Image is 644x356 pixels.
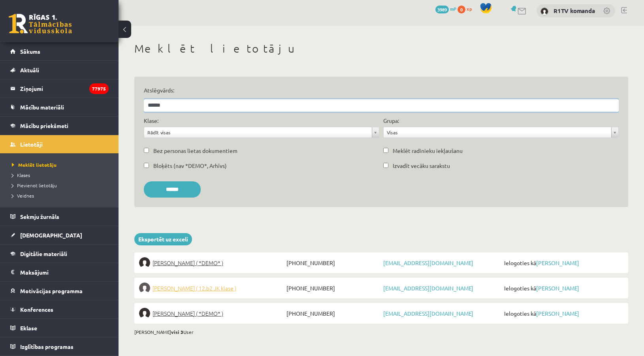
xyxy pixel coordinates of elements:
[20,324,37,332] span: Eklase
[12,182,111,189] a: Pievienot lietotāju
[467,6,472,12] span: xp
[12,171,111,179] a: Klases
[435,6,449,13] span: 3989
[536,284,579,292] a: [PERSON_NAME]
[171,329,183,335] b: visi 3
[10,79,109,98] a: Ziņojumi77975
[10,263,109,281] a: Maksājumi
[10,207,109,226] a: Sekmju žurnāls
[139,283,284,294] a: [PERSON_NAME] ( 12.b2 JK klase )
[502,257,623,268] span: Ielogoties kā
[554,7,595,15] a: R1TV komanda
[20,287,83,294] span: Motivācijas programma
[20,263,109,281] legend: Maksājumi
[450,6,456,12] span: mP
[10,282,109,300] a: Motivācijas programma
[536,259,579,266] a: [PERSON_NAME]
[384,127,618,138] a: Visas
[284,308,381,319] span: [PHONE_NUMBER]
[536,310,579,317] a: [PERSON_NAME]
[89,83,109,94] i: 77975
[435,6,456,12] a: 3989 mP
[147,127,369,138] span: Rādīt visas
[383,284,473,292] a: [EMAIL_ADDRESS][DOMAIN_NAME]
[10,42,109,60] a: Sākums
[20,232,82,239] span: [DEMOGRAPHIC_DATA]
[10,337,109,356] a: Izglītības programas
[10,226,109,244] a: [DEMOGRAPHIC_DATA]
[12,172,30,178] span: Klases
[144,127,379,138] a: Rādīt visas
[139,308,150,319] img: Artūrs Pūpols
[284,283,381,294] span: [PHONE_NUMBER]
[9,14,72,34] a: Rīgas 1. Tālmācības vidusskola
[502,283,623,294] span: Ielogoties kā
[20,141,43,148] span: Lietotāji
[153,162,227,170] label: Bloķēts (nav *DEMO*, Arhīvs)
[393,147,463,155] label: Meklēt radinieku iekļaušanu
[10,98,109,116] a: Mācību materiāli
[12,162,56,168] span: Meklēt lietotāju
[20,122,68,129] span: Mācību priekšmeti
[12,182,57,188] span: Pievienot lietotāju
[134,42,628,55] h1: Meklēt lietotāju
[10,61,109,79] a: Aktuāli
[139,283,150,294] img: Kitija Katkovska
[153,283,236,294] span: [PERSON_NAME] ( 12.b2 JK klase )
[134,328,628,335] div: [PERSON_NAME] User
[153,257,223,268] span: [PERSON_NAME] ( *DEMO* )
[20,250,67,257] span: Digitālie materiāli
[139,257,150,268] img: Laura Jorena
[20,66,39,73] span: Aktuāli
[20,306,53,313] span: Konferences
[540,8,548,15] img: R1TV komanda
[144,117,158,125] label: Klase:
[20,79,109,98] legend: Ziņojumi
[12,192,111,199] a: Veidnes
[153,147,237,155] label: Bez personas lietas dokumentiem
[10,319,109,337] a: Eklase
[134,233,192,245] a: Eksportēt uz exceli
[20,213,59,220] span: Sekmju žurnāls
[458,6,476,12] a: 0 xp
[20,343,73,350] span: Izglītības programas
[284,257,381,268] span: [PHONE_NUMBER]
[502,308,623,319] span: Ielogoties kā
[12,161,111,168] a: Meklēt lietotāju
[393,162,450,170] label: Izvadīt vecāku sarakstu
[10,117,109,135] a: Mācību priekšmeti
[10,135,109,153] a: Lietotāji
[20,48,40,55] span: Sākums
[153,308,223,319] span: [PERSON_NAME] ( *DEMO* )
[458,6,465,13] span: 0
[139,257,284,268] a: [PERSON_NAME] ( *DEMO* )
[144,86,619,94] label: Atslēgvārds:
[383,259,473,266] a: [EMAIL_ADDRESS][DOMAIN_NAME]
[20,104,64,111] span: Mācību materiāli
[12,192,34,199] span: Veidnes
[387,127,608,138] span: Visas
[139,308,284,319] a: [PERSON_NAME] ( *DEMO* )
[383,310,473,317] a: [EMAIL_ADDRESS][DOMAIN_NAME]
[10,300,109,318] a: Konferences
[10,245,109,263] a: Digitālie materiāli
[383,117,399,125] label: Grupa:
